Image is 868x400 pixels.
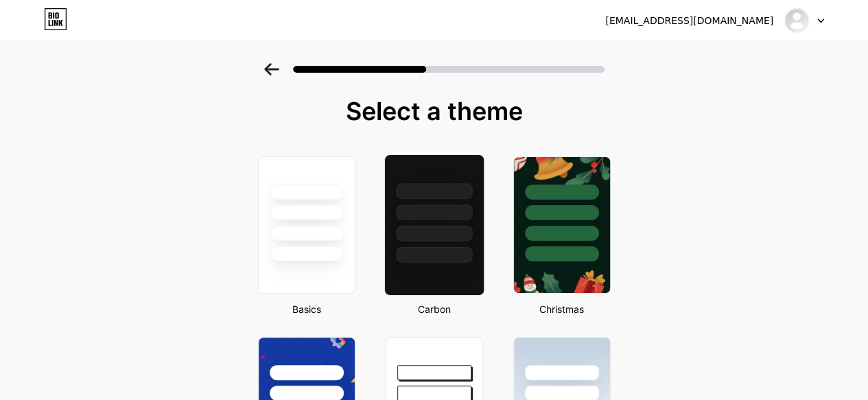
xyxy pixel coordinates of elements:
[605,14,773,28] div: [EMAIL_ADDRESS][DOMAIN_NAME]
[784,8,810,34] img: success_online
[509,302,615,316] div: Christmas
[254,302,360,316] div: Basics
[382,302,487,316] div: Carbon
[253,97,616,125] div: Select a theme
